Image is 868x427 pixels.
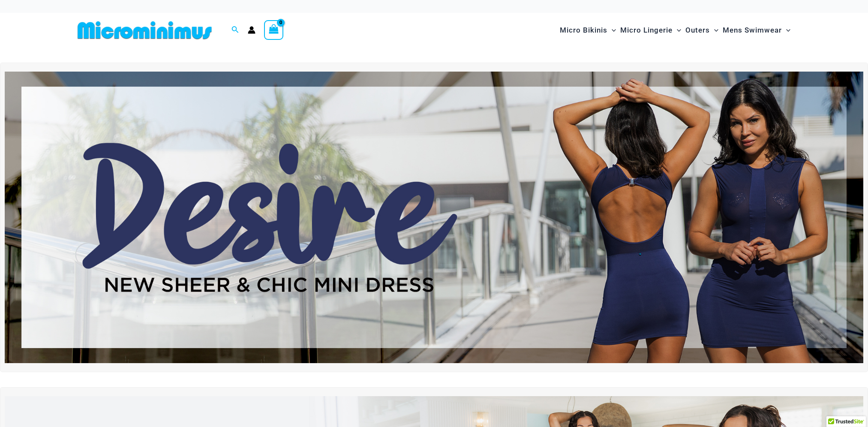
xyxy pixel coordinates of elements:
[782,19,790,41] span: Menu Toggle
[556,16,794,45] nav: Site Navigation
[721,17,793,43] a: Mens SwimwearMenu ToggleMenu Toggle
[685,19,710,41] span: Outers
[607,19,616,41] span: Menu Toggle
[673,19,681,41] span: Menu Toggle
[723,19,782,41] span: Mens Swimwear
[558,17,618,43] a: Micro BikinisMenu ToggleMenu Toggle
[264,20,284,40] a: View Shopping Cart, empty
[560,19,607,41] span: Micro Bikinis
[231,25,239,36] a: Search icon link
[620,19,673,41] span: Micro Lingerie
[74,21,215,40] img: MM SHOP LOGO FLAT
[5,72,863,364] img: Desire me Navy Dress
[248,26,255,34] a: Account icon link
[710,19,718,41] span: Menu Toggle
[683,17,721,43] a: OutersMenu ToggleMenu Toggle
[618,17,683,43] a: Micro LingerieMenu ToggleMenu Toggle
